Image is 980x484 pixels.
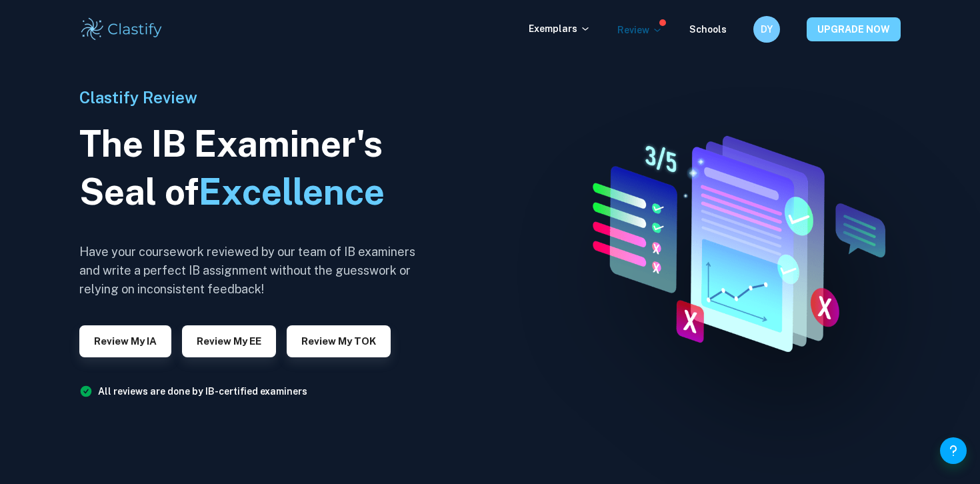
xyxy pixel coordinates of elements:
[753,16,780,43] button: DY
[689,24,727,35] a: Schools
[807,17,901,41] button: UPGRADE NOW
[182,325,276,357] button: Review my EE
[759,22,775,37] h6: DY
[79,243,426,299] h6: Have your coursework reviewed by our team of IB examiners and write a perfect IB assignment witho...
[79,85,426,109] h6: Clastify Review
[529,21,591,36] p: Exemplars
[98,386,307,397] a: All reviews are done by IB-certified examiners
[79,325,171,357] button: Review my IA
[940,437,967,464] button: Help and Feedback
[287,325,391,357] button: Review my TOK
[565,126,901,358] img: IA Review hero
[199,171,385,213] span: Excellence
[79,120,426,216] h1: The IB Examiner's Seal of
[79,16,164,43] img: Clastify logo
[617,23,663,37] p: Review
